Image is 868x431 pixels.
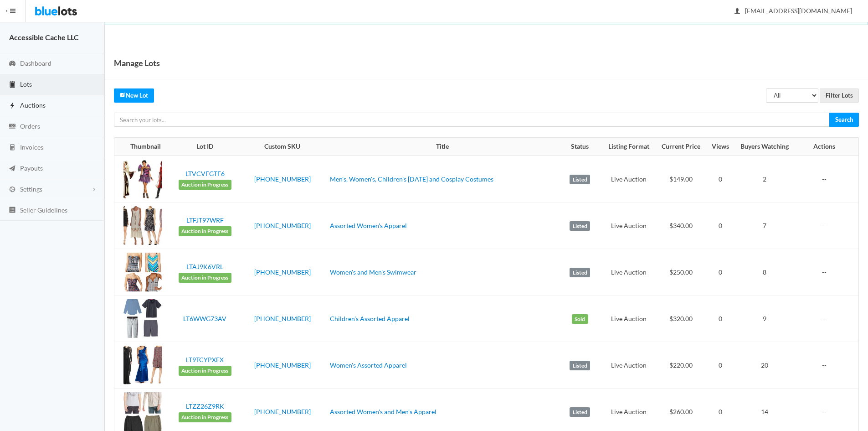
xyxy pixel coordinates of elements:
a: Assorted Women's and Men's Apparel [330,408,437,415]
input: Filter Lots [820,88,859,103]
td: 0 [707,203,734,249]
ion-icon: create [120,92,126,98]
label: Sold [572,314,588,324]
td: 0 [707,156,734,203]
strong: Accessible Cache LLC [9,33,79,42]
td: $320.00 [655,296,706,342]
td: -- [796,203,858,249]
th: Thumbnail [114,138,172,156]
td: Live Auction [602,296,656,342]
td: $340.00 [655,203,706,249]
span: Orders [20,122,40,130]
th: Title [326,138,558,156]
input: Search [829,113,859,127]
label: Listed [570,407,590,417]
span: Auctions [20,101,46,109]
span: Auction in Progress [179,226,231,236]
label: Listed [570,361,590,371]
ion-icon: speedometer [8,60,17,68]
td: 0 [707,249,734,296]
a: [PHONE_NUMBER] [254,361,311,369]
ion-icon: clipboard [8,81,17,89]
span: Seller Guidelines [20,206,67,214]
ion-icon: cash [8,123,17,131]
span: Payouts [20,164,43,172]
td: 2 [734,156,796,203]
a: [PHONE_NUMBER] [254,408,311,415]
a: [PHONE_NUMBER] [254,315,311,322]
a: LT6WWG73AV [183,315,226,322]
span: Invoices [20,143,43,151]
span: Lots [20,80,32,88]
span: Auction in Progress [179,412,231,422]
th: Current Price [655,138,706,156]
td: Live Auction [602,249,656,296]
ion-icon: person [733,7,742,16]
input: Search your lots... [114,113,830,127]
td: -- [796,249,858,296]
th: Views [707,138,734,156]
ion-icon: paper plane [8,165,17,173]
td: 8 [734,249,796,296]
span: Settings [20,185,42,193]
a: Women's and Men's Swimwear [330,268,416,276]
th: Status [558,138,602,156]
a: createNew Lot [114,88,154,103]
td: 0 [707,296,734,342]
span: Auction in Progress [179,366,231,376]
a: LT9TCYPXFX [186,356,224,363]
label: Listed [570,175,590,185]
label: Listed [570,221,590,231]
a: [PHONE_NUMBER] [254,175,311,183]
td: $149.00 [655,156,706,203]
td: -- [796,156,858,203]
a: LTVCVFGTF6 [185,170,225,177]
span: Auction in Progress [179,273,231,283]
a: Children's Assorted Apparel [330,315,410,322]
a: Assorted Women's Apparel [330,222,407,229]
a: LTFJT97WRF [186,216,224,224]
td: 7 [734,203,796,249]
th: Custom SKU [238,138,326,156]
td: -- [796,296,858,342]
td: 20 [734,342,796,389]
span: Auction in Progress [179,180,231,190]
th: Listing Format [602,138,656,156]
td: $220.00 [655,342,706,389]
span: [EMAIL_ADDRESS][DOMAIN_NAME] [735,7,852,15]
td: Live Auction [602,156,656,203]
td: Live Auction [602,203,656,249]
ion-icon: cog [8,186,17,194]
td: -- [796,342,858,389]
a: LTZZ26Z9RK [186,402,224,410]
td: Live Auction [602,342,656,389]
a: [PHONE_NUMBER] [254,222,311,229]
th: Actions [796,138,858,156]
a: Women's Assorted Apparel [330,361,407,369]
span: Dashboard [20,59,51,67]
td: 0 [707,342,734,389]
ion-icon: calculator [8,144,17,152]
ion-icon: list box [8,206,17,215]
ion-icon: flash [8,102,17,110]
th: Buyers Watching [734,138,796,156]
td: 9 [734,296,796,342]
a: Men's, Women's, Children's [DATE] and Cosplay Costumes [330,175,493,183]
label: Listed [570,268,590,278]
th: Lot ID [172,138,239,156]
h1: Manage Lots [114,56,160,70]
td: $250.00 [655,249,706,296]
a: [PHONE_NUMBER] [254,268,311,276]
a: LTAJ9K6VRL [186,263,223,270]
